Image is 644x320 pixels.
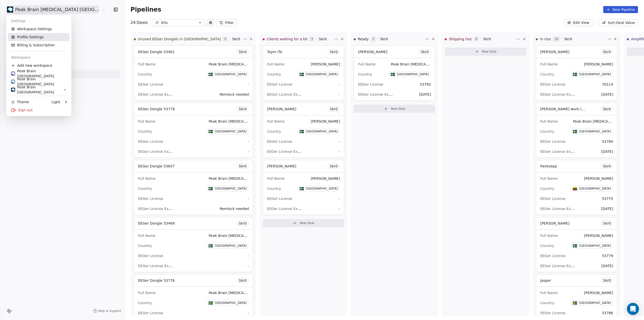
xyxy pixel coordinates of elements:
[11,85,63,95] div: Peak Brain [GEOGRAPHIC_DATA]
[11,77,66,87] div: Peak Brain [GEOGRAPHIC_DATA]
[8,17,69,25] div: Settings
[8,41,69,49] a: Billing & Subscription
[8,25,69,33] a: Workspace Settings
[8,53,69,61] div: Workspace
[8,33,69,41] a: Profile Settings
[52,99,60,104] div: Light
[11,80,15,84] img: peakbrain_logo.jpg
[11,72,15,76] img: Peak%20Brain%20Logo.png
[11,68,66,79] div: Peak Brain [GEOGRAPHIC_DATA]
[8,61,69,69] div: Add new workspace
[11,99,29,104] div: Theme
[8,106,69,114] div: Sign out
[11,88,15,92] img: Peak%20brain.png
